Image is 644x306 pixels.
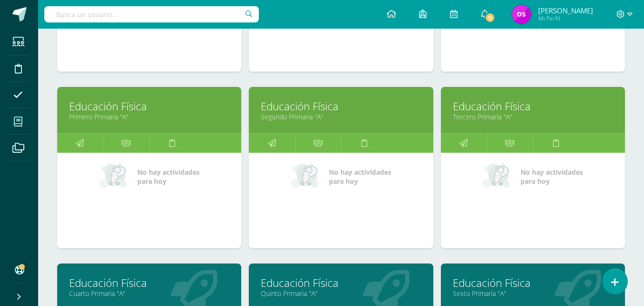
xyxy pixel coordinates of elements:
a: Educación Física [69,275,229,290]
span: No hay actividades para hoy [521,168,583,186]
a: Segundo Primaria "A" [261,112,421,121]
span: [PERSON_NAME] [538,6,593,15]
img: 2d06574e4a54bdb27e2c8d2f92f344e7.png [512,5,531,24]
img: no_activities_small.png [291,162,322,191]
span: No hay actividades para hoy [137,168,200,186]
a: Educación Física [261,99,421,114]
a: Tercero Primaria "A" [453,112,613,121]
a: Educación Física [69,99,229,114]
a: Educación Física [453,275,613,290]
span: 11 [485,12,495,23]
a: Cuarto Primaria "A" [69,289,229,298]
input: Busca un usuario... [44,6,259,22]
a: Quinto Primaria "A" [261,289,421,298]
span: Mi Perfil [538,14,593,22]
span: No hay actividades para hoy [329,168,391,186]
a: Sexto Primaria "A" [453,289,613,298]
a: Primero Primaria "A" [69,112,229,121]
a: Educación Física [261,275,421,290]
img: no_activities_small.png [482,162,514,191]
img: no_activities_small.png [99,162,131,191]
a: Educación Física [453,99,613,114]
